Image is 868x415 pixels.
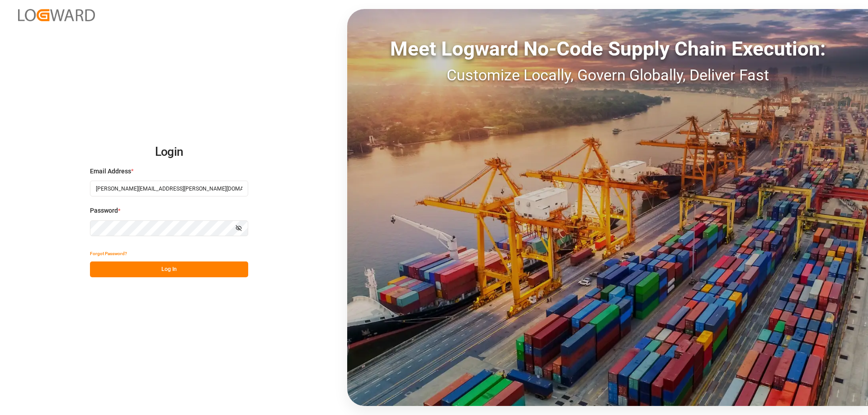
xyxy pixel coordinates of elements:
[90,181,248,196] input: Enter your email
[90,246,127,261] button: Forgot Password?
[90,138,248,167] h2: Login
[347,64,868,87] div: Customize Locally, Govern Globally, Deliver Fast
[90,167,131,176] span: Email Address
[18,9,95,21] img: Logward_new_orange.png
[347,34,868,64] div: Meet Logward No-Code Supply Chain Execution:
[90,261,248,277] button: Log In
[90,206,118,215] span: Password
